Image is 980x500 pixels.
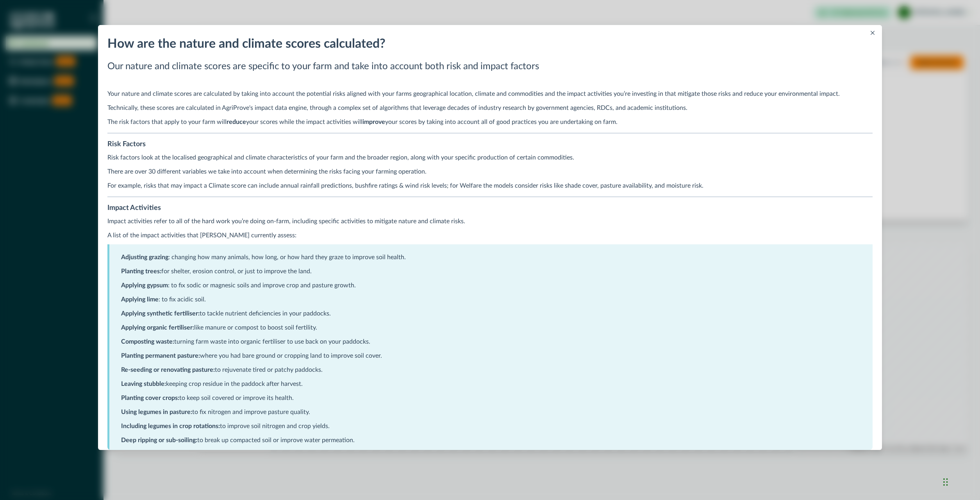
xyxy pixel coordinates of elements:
[227,119,246,125] strong: reduce
[121,353,200,359] strong: Planting permanent pasture:
[107,141,146,148] strong: Risk Factors
[121,351,861,361] p: where you had bare ground or cropping land to improve soil cover.
[121,339,174,345] strong: Composting waste:
[121,266,861,276] p: for shelter, erosion control, or just to improve the land.
[121,421,861,431] p: to improve soil nitrogen and crop yields.
[941,462,980,500] iframe: Chat Widget
[121,282,168,289] strong: Applying gypsum
[121,254,168,260] strong: Adjusting grazing
[121,324,194,331] strong: Applying organic fertiliser:
[107,167,873,177] p: There are over 30 different variables we take into account when determining the risks facing your...
[868,28,877,38] button: Close
[107,89,873,99] p: Your nature and climate scores are calculated by taking into account the potential risks aligned ...
[121,280,861,290] p: : to fix sodic or magnesic soils and improve crop and pasture growth.
[121,308,861,319] p: to tackle nutrient deficiencies in your paddocks.
[121,381,166,387] strong: Leaving stubble:
[121,393,861,403] p: to keep soil covered or improve its health.
[107,216,873,226] p: Impact activities refer to all of the hard work you’re doing on-farm, including specific activiti...
[107,203,873,213] h4: Impact Activities
[121,409,192,415] strong: Using legumes in pasture:
[121,437,197,443] strong: Deep ripping or sub-soiling:
[121,379,861,389] p: keeping crop residue in the paddock after harvest.
[107,152,873,163] p: Risk factors look at the localised geographical and climate characteristics of your farm and the ...
[107,60,873,73] h2: Our nature and climate scores are specific to your farm and take into account both risk and impac...
[121,395,179,401] strong: Planting cover crops:
[121,296,159,303] strong: Applying lime
[121,407,861,417] p: to fix nitrogen and improve pasture quality.
[362,119,385,125] strong: improve
[121,449,861,459] p: : letting stock feed on crop leftovers after harvest.
[121,337,861,347] p: turning farm waste into organic fertiliser to use back on your paddocks.
[121,268,161,274] strong: Planting trees:
[121,323,861,333] p: like manure or compost to boost soil fertility.
[121,310,200,317] strong: Applying synthetic fertiliser:
[121,367,215,373] strong: Re-seeding or renovating pasture:
[121,294,861,305] p: : to fix acidic soil.
[107,38,386,50] span: How are the nature and climate scores calculated?
[107,103,873,113] p: Technically, these scores are calculated in AgriProve's impact data engine, through a complex set...
[121,435,861,445] p: to break up compacted soil or improve water permeation.
[943,470,948,494] div: Drag
[121,252,861,262] p: : changing how many animals, how long, or how hard they graze to improve soil health.
[121,423,220,429] strong: Including legumes in crop rotations:
[121,365,861,375] p: to rejuvenate tired or patchy paddocks.
[107,181,873,191] p: For example, risks that may impact a Climate score can include annual rainfall predictions, bushf...
[107,230,873,240] p: A list of the impact activities that [PERSON_NAME] currently assess:
[107,117,873,127] p: The risk factors that apply to your farm will your scores while the impact activities will your s...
